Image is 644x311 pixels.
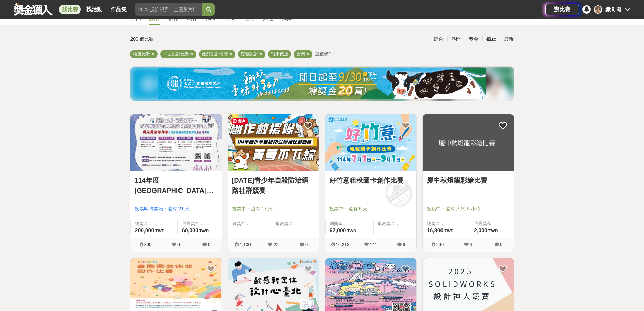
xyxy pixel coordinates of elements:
[84,5,105,14] a: 找活動
[378,220,412,227] span: 最高獎金：
[182,228,198,234] span: 60,000
[133,51,150,57] span: 繪畫比賽
[163,51,189,57] span: 平面設計比賽
[208,242,210,247] span: 0
[241,51,258,57] span: 綜合設計
[276,228,279,234] span: --
[605,5,622,14] div: 豪哥哥
[232,175,315,196] a: [DATE]青少年自殺防治網路社群競賽
[465,33,482,45] div: 獎金
[108,5,129,14] a: 作品集
[329,205,412,213] span: 投票中：還有 6 天
[232,220,267,227] span: 總獎金：
[403,242,405,247] span: 6
[595,6,601,13] img: Avatar
[202,51,228,57] span: 產品設計比賽
[130,114,222,171] img: Cover Image
[474,220,510,227] span: 最高獎金：
[135,3,202,16] input: 2025 反詐視界—全國影片競賽
[231,118,248,125] span: 儲存
[474,228,487,234] span: 2,000
[182,220,218,227] span: 最高獎金：
[135,220,173,227] span: 總獎金：
[177,242,180,247] span: 6
[347,229,356,234] span: TWD
[273,242,278,247] span: 22
[378,228,381,234] span: --
[315,51,333,57] span: 重置條件
[436,242,444,247] span: 200
[158,68,486,99] img: ea6d37ea-8c75-4c97-b408-685919e50f13.jpg
[330,220,369,227] span: 總獎金：
[232,205,315,213] span: 投票中：還有 17 天
[427,220,466,227] span: 總獎金：
[427,228,444,234] span: 16,800
[144,242,152,247] span: 300
[155,229,164,234] span: TWD
[228,114,319,171] img: Cover Image
[325,114,416,171] img: Cover Image
[427,205,510,213] span: 投稿中：還有 大約 5 小時
[305,242,308,247] span: 0
[336,242,350,247] span: 16,218
[135,228,154,234] span: 200,000
[130,33,258,45] div: 200 個比賽
[330,228,346,234] span: 62,000
[500,242,502,247] span: 0
[488,229,498,234] span: TWD
[199,229,209,234] span: TWD
[370,242,377,247] span: 141
[427,175,510,185] a: 慶中秋燈籠彩繪比賽
[59,5,81,14] a: 找比賽
[444,229,453,234] span: TWD
[500,33,518,45] div: 最新
[423,114,514,171] img: Cover Image
[470,242,472,247] span: 4
[545,4,579,15] a: 辦比賽
[135,205,218,213] span: 投票即將開始：還有 21 天
[232,228,236,234] span: --
[430,33,447,45] div: 綜合
[240,242,251,247] span: 1,100
[482,33,500,45] div: 截止
[135,175,218,196] a: 114年度[GEOGRAPHIC_DATA]社區營造及村落文化發展計畫「[GEOGRAPHIC_DATA]―藝起動起來」地景藝術獎金賽＆人氣投票!
[329,175,412,185] a: 好竹意租稅圖卡創作比賽
[447,33,465,45] div: 熱門
[296,51,305,57] span: 台灣
[276,220,315,227] span: 最高獎金：
[271,51,288,57] span: 尚未截止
